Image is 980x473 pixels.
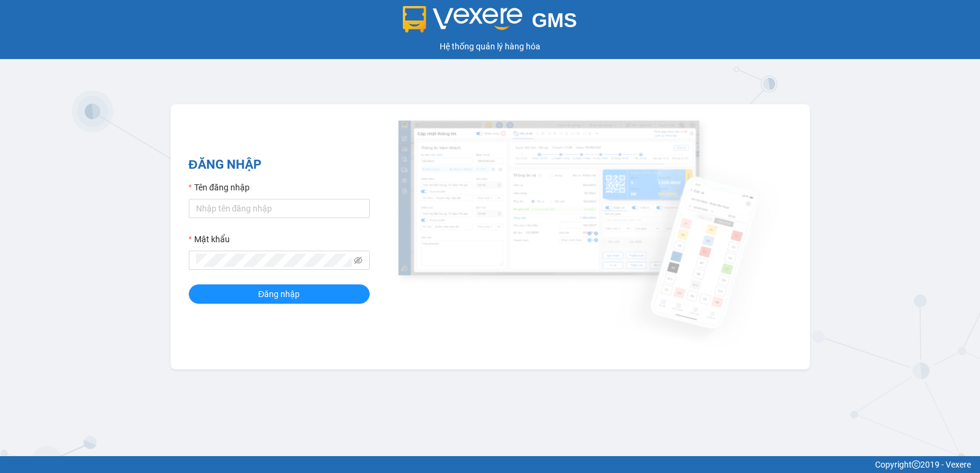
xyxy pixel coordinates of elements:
button: Đăng nhập [189,284,370,304]
div: Copyright 2019 - Vexere [9,458,971,471]
span: eye-invisible [354,256,362,265]
h2: ĐĂNG NHẬP [189,155,370,175]
div: Hệ thống quản lý hàng hóa [3,40,977,53]
img: logo 2 [403,6,522,33]
span: GMS [532,9,577,31]
a: GMS [403,18,577,28]
span: Đăng nhập [258,287,300,301]
input: Tên đăng nhập [189,199,370,218]
label: Mật khẩu [189,233,230,246]
input: Mật khẩu [196,254,352,267]
span: copyright [912,460,920,469]
label: Tên đăng nhập [189,181,250,194]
